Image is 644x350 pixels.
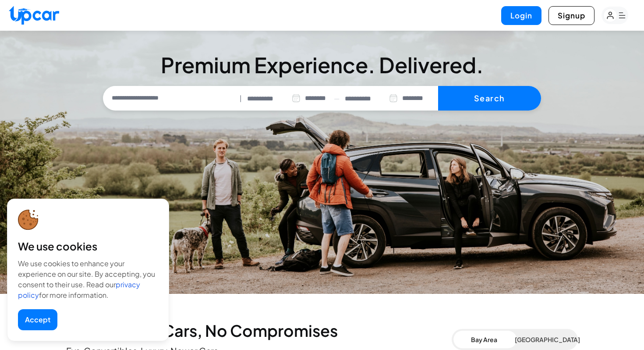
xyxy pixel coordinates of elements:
button: Search [438,86,541,111]
button: Signup [548,6,594,25]
img: cookie-icon.svg [18,210,39,230]
button: Accept [18,309,57,330]
span: — [334,93,340,104]
h2: Handpicked Cars, No Compromises [66,322,452,339]
button: Bay Area [453,331,515,348]
span: | [240,93,242,104]
button: Login [501,6,541,25]
div: We use cookies to enhance your experience on our site. By accepting, you consent to their use. Re... [18,258,158,300]
img: Upcar Logo [9,6,59,25]
div: We use cookies [18,239,158,253]
button: [GEOGRAPHIC_DATA] [515,331,576,348]
h3: Premium Experience. Delivered. [103,54,541,75]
